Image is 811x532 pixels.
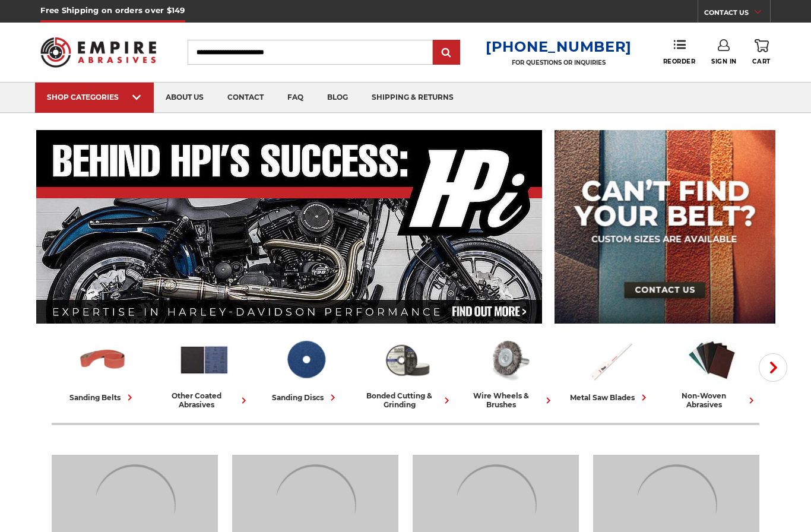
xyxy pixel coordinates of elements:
[462,391,555,409] div: wire wheels & brushes
[759,353,787,382] button: Next
[272,391,339,404] div: sanding discs
[663,39,696,65] a: Reorder
[216,83,275,113] a: contact
[158,334,250,409] a: other coated abrasives
[666,334,758,409] a: non-woven abrasives
[280,334,332,385] img: Sanding Discs
[486,59,632,66] p: FOR QUESTIONS OR INQUIRIES
[686,334,738,385] img: Non-woven Abrasives
[178,334,230,385] img: Other Coated Abrasives
[570,391,650,404] div: metal saw blades
[663,58,696,65] span: Reorder
[435,41,458,65] input: Submit
[752,58,770,65] span: Cart
[154,83,216,113] a: about us
[315,83,360,113] a: blog
[361,391,453,409] div: bonded cutting & grinding
[564,334,656,404] a: metal saw blades
[77,334,129,385] img: Sanding Belts
[486,38,632,55] a: [PHONE_NUMBER]
[69,391,136,404] div: sanding belts
[47,93,142,102] div: SHOP CATEGORIES
[275,83,315,113] a: faq
[360,83,465,113] a: shipping & returns
[158,391,250,409] div: other coated abrasives
[381,334,433,385] img: Bonded Cutting & Grinding
[36,130,543,324] img: Banner for an interview featuring Horsepower Inc who makes Harley performance upgrades featured o...
[361,334,453,409] a: bonded cutting & grinding
[483,334,535,385] img: Wire Wheels & Brushes
[584,334,636,385] img: Metal Saw Blades
[259,334,351,404] a: sanding discs
[704,6,770,23] a: CONTACT US
[40,30,156,75] img: Empire Abrasives
[555,130,775,324] img: promo banner for custom belts.
[56,334,148,404] a: sanding belts
[711,58,737,65] span: Sign In
[462,334,555,409] a: wire wheels & brushes
[752,39,770,65] a: Cart
[666,391,758,409] div: non-woven abrasives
